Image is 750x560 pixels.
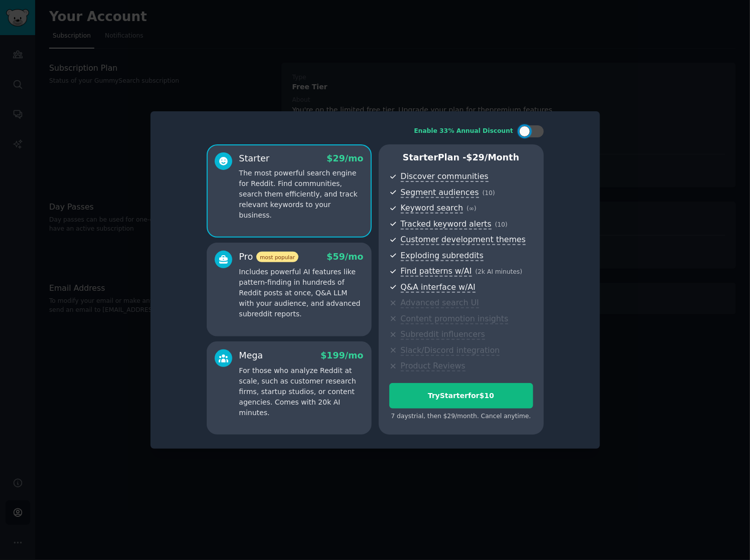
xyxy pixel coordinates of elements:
[327,153,363,163] span: $ 29 /mo
[239,349,263,362] div: Mega
[389,151,533,164] p: Starter Plan -
[239,267,364,319] p: Includes powerful AI features like pattern-finding in hundreds of Reddit posts at once, Q&A LLM w...
[327,252,363,262] span: $ 59 /mo
[390,391,533,401] div: Try Starter for $10
[495,221,508,228] span: ( 10 )
[401,235,526,245] span: Customer development themes
[401,298,479,308] span: Advanced search UI
[256,252,298,262] span: most popular
[239,168,364,221] p: The most powerful search engine for Reddit. Find communities, search them efficiently, and track ...
[401,329,485,340] span: Subreddit influencers
[321,350,363,360] span: $ 199 /mo
[401,171,489,182] span: Discover communities
[401,203,464,214] span: Keyword search
[239,365,364,418] p: For those who analyze Reddit at scale, such as customer research firms, startup studios, or conte...
[401,361,466,371] span: Product Reviews
[389,383,533,409] button: TryStarterfor$10
[401,266,472,277] span: Find patterns w/AI
[414,127,514,136] div: Enable 33% Annual Discount
[467,205,477,212] span: ( ∞ )
[389,412,533,421] div: 7 days trial, then $ 29 /month . Cancel anytime.
[401,345,500,356] span: Slack/Discord integration
[401,219,492,230] span: Tracked keyword alerts
[239,152,270,165] div: Starter
[401,314,509,324] span: Content promotion insights
[401,188,479,198] span: Segment audiences
[401,251,484,261] span: Exploding subreddits
[401,282,476,293] span: Q&A interface w/AI
[476,268,523,275] span: ( 2k AI minutes )
[467,152,520,162] span: $ 29 /month
[483,190,495,197] span: ( 10 )
[239,251,298,263] div: Pro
